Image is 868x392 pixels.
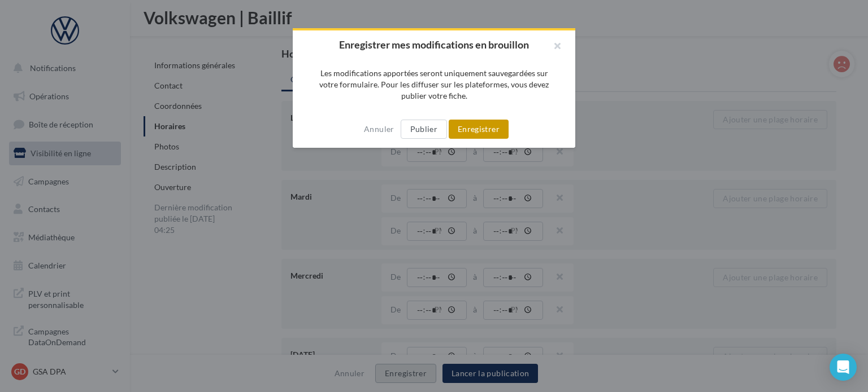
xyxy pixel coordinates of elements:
[311,39,557,50] h2: Enregistrer mes modifications en brouillon
[449,120,509,139] button: Enregistrer
[401,120,447,139] button: Publier
[311,68,557,102] p: Les modifications apportées seront uniquement sauvegardées sur votre formulaire. Pour les diffuse...
[359,122,398,136] button: Annuler
[830,354,857,381] div: Open Intercom Messenger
